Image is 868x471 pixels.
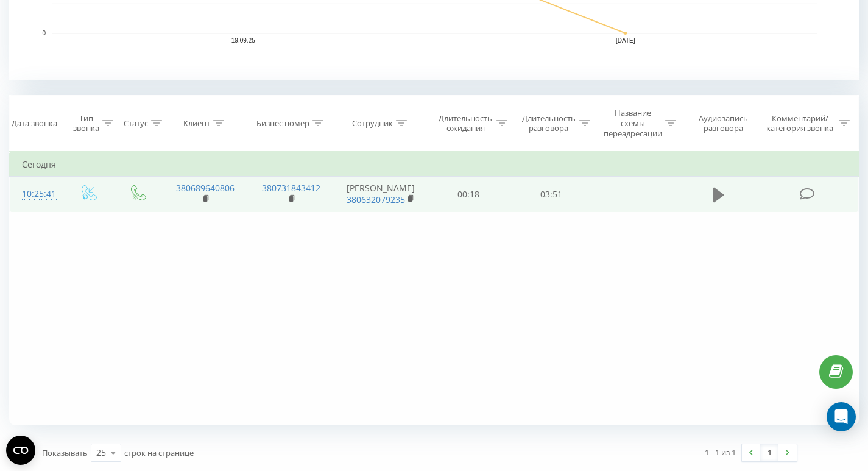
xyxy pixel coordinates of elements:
[6,436,35,465] button: Open CMP widget
[10,152,859,177] td: Сегодня
[231,37,255,44] text: 19.09.25
[616,37,635,44] text: [DATE]
[352,118,393,129] div: Сотрудник
[347,194,405,205] a: 380632079235
[427,177,510,212] td: 00:18
[256,118,309,129] div: Бизнес номер
[183,118,210,129] div: Клиент
[22,182,51,206] div: 10:25:41
[690,113,756,134] div: Аудиозапись разговора
[12,118,57,129] div: Дата звонка
[124,118,148,129] div: Статус
[262,182,320,194] a: 380731843412
[764,113,836,134] div: Комментарий/категория звонка
[604,108,662,139] div: Название схемы переадресации
[42,30,46,37] text: 0
[705,446,736,458] div: 1 - 1 из 1
[510,177,593,212] td: 03:51
[521,113,576,134] div: Длительность разговора
[176,182,235,194] a: 380689640806
[96,447,106,459] div: 25
[827,402,856,431] div: Open Intercom Messenger
[124,447,194,458] span: строк на странице
[438,113,493,134] div: Длительность ожидания
[760,444,778,461] a: 1
[334,177,427,212] td: [PERSON_NAME]
[73,113,99,134] div: Тип звонка
[42,447,88,458] span: Показывать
